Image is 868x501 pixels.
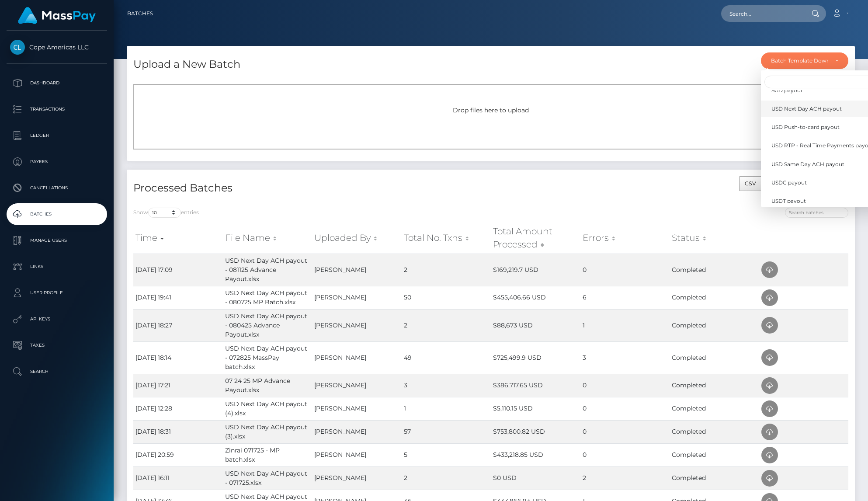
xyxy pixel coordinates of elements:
span: CSV [745,180,756,187]
td: [PERSON_NAME] [312,466,402,490]
td: $88,673 USD [491,309,580,341]
th: Uploaded By: activate to sort column ascending [312,223,402,254]
p: Ledger [10,129,104,142]
td: 0 [580,420,670,443]
a: Cancellations [7,177,107,199]
input: Search batches [785,208,848,218]
td: $433,218.85 USD [491,443,580,466]
h4: Upload a New Batch [133,57,240,72]
td: [DATE] 18:31 [133,420,223,443]
th: Total No. Txns: activate to sort column ascending [402,223,491,254]
p: API Keys [10,313,104,326]
span: USD Push-to-card payout [771,123,840,131]
span: Cope Americas LLC [7,43,107,51]
td: [PERSON_NAME] [312,443,402,466]
td: $455,406.66 USD [491,286,580,309]
td: Completed [670,443,759,466]
td: Completed [670,397,759,420]
a: Manage Users [7,230,107,251]
span: SGD payout [771,87,803,94]
td: Completed [670,420,759,443]
p: Transactions [10,103,104,116]
td: [PERSON_NAME] [312,309,402,341]
td: Completed [670,466,759,490]
td: USD Next Day ACH payout - 071725.xlsx [223,466,312,490]
select: Showentries [148,208,181,218]
p: Search [10,365,104,378]
a: Transactions [7,98,107,120]
td: 1 [402,397,491,420]
p: Manage Users [10,234,104,247]
p: Links [10,260,104,273]
td: USD Next Day ACH payout - 081125 Advance Payout.xlsx [223,254,312,286]
td: [DATE] 18:27 [133,309,223,341]
td: 1 [580,309,670,341]
td: USD Next Day ACH payout - 072825 MassPay batch.xlsx [223,341,312,374]
input: Search... [721,5,803,22]
a: Taxes [7,334,107,356]
a: User Profile [7,282,107,304]
p: Batches [10,208,104,221]
label: Show entries [133,208,199,218]
td: Completed [670,309,759,341]
p: Payees [10,155,104,168]
td: $169,219.7 USD [491,254,580,286]
td: 0 [580,397,670,420]
th: Errors: activate to sort column ascending [580,223,670,254]
span: Drop files here to upload [453,106,529,114]
td: Completed [670,286,759,309]
a: Links [7,256,107,278]
span: USD Same Day ACH payout [771,160,844,168]
td: Completed [670,341,759,374]
td: $753,800.82 USD [491,420,580,443]
h4: Processed Batches [133,181,484,196]
td: 57 [402,420,491,443]
td: [DATE] 12:28 [133,397,223,420]
td: Zinrai 071725 - MP batch.xlsx [223,443,312,466]
td: [PERSON_NAME] [312,420,402,443]
p: User Profile [10,286,104,299]
th: File Name: activate to sort column ascending [223,223,312,254]
td: [DATE] 20:59 [133,443,223,466]
td: [DATE] 17:21 [133,374,223,397]
span: USDC payout [771,179,807,187]
td: [PERSON_NAME] [312,254,402,286]
td: 0 [580,443,670,466]
span: USD Next Day ACH payout [771,105,842,113]
td: $725,499.9 USD [491,341,580,374]
td: [DATE] 17:09 [133,254,223,286]
td: 3 [580,341,670,374]
td: 2 [402,309,491,341]
td: [DATE] 19:41 [133,286,223,309]
td: [PERSON_NAME] [312,374,402,397]
td: [PERSON_NAME] [312,397,402,420]
a: Search [7,361,107,383]
td: [DATE] 18:14 [133,341,223,374]
p: Taxes [10,339,104,352]
td: USD Next Day ACH payout - 080725 MP Batch.xlsx [223,286,312,309]
td: 0 [580,254,670,286]
a: API Keys [7,308,107,330]
td: [DATE] 16:11 [133,466,223,490]
a: Batches [127,4,153,23]
td: 49 [402,341,491,374]
td: 6 [580,286,670,309]
a: Ledger [7,125,107,146]
td: 50 [402,286,491,309]
a: Batches [7,203,107,225]
span: USDT payout [771,197,806,205]
td: $0 USD [491,466,580,490]
img: MassPay Logo [18,7,96,24]
a: Payees [7,151,107,173]
button: CSV [739,176,762,191]
div: Batch Template Download [771,57,828,64]
td: USD Next Day ACH payout (3).xlsx [223,420,312,443]
td: 07 24 25 MP Advance Payout.xlsx [223,374,312,397]
th: Total Amount Processed: activate to sort column ascending [491,223,580,254]
td: 2 [402,254,491,286]
td: Completed [670,374,759,397]
td: [PERSON_NAME] [312,341,402,374]
td: 3 [402,374,491,397]
td: $5,110.15 USD [491,397,580,420]
button: Batch Template Download [761,52,848,69]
